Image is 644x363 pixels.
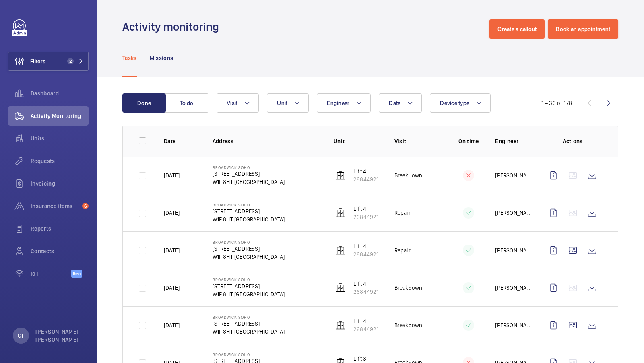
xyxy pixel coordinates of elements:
span: Filters [30,57,45,65]
p: [PERSON_NAME] [495,171,531,179]
button: Date [379,93,422,113]
button: Done [122,93,166,113]
h1: Activity monitoring [122,19,224,34]
button: Unit [267,93,309,113]
p: [PERSON_NAME] [495,321,531,329]
p: W1F 8HT [GEOGRAPHIC_DATA] [213,328,285,336]
p: W1F 8HT [GEOGRAPHIC_DATA] [213,215,285,223]
p: [STREET_ADDRESS] [213,320,285,328]
p: Broadwick Soho [213,315,285,320]
button: Create a callout [489,19,545,39]
span: Requests [31,157,89,165]
p: Lift 4 [353,167,378,175]
span: Insurance items [31,202,79,210]
p: [PERSON_NAME] [PERSON_NAME] [35,328,84,344]
p: Broadwick Soho [213,240,285,245]
span: Units [31,134,89,142]
button: Engineer [317,93,371,113]
p: Broadwick Soho [213,352,285,357]
p: Unit [334,137,382,145]
p: [DATE] [164,284,180,292]
p: [DATE] [164,246,180,254]
img: elevator.svg [336,245,345,255]
img: elevator.svg [336,283,345,293]
p: 26844921 [353,325,378,333]
p: [DATE] [164,209,180,217]
span: Unit [277,100,287,106]
p: Breakdown [394,284,423,292]
p: Tasks [122,54,137,62]
p: Repair [394,209,411,217]
span: Beta [71,270,82,278]
p: 26844921 [353,288,378,296]
p: [DATE] [164,171,180,179]
span: 2 [67,58,74,64]
p: Broadwick Soho [213,165,285,170]
button: Book an appointment [548,19,618,39]
p: [STREET_ADDRESS] [213,170,285,178]
span: Activity Monitoring [31,112,89,120]
button: To do [165,93,208,113]
p: Visit [394,137,442,145]
span: Engineer [327,100,349,106]
p: Lift 4 [353,242,378,250]
p: [STREET_ADDRESS] [213,245,285,253]
p: [STREET_ADDRESS] [213,282,285,290]
p: On time [455,137,482,145]
p: Breakdown [394,321,423,329]
span: Device type [440,100,469,106]
p: Lift 4 [353,317,378,325]
p: [PERSON_NAME] [495,246,531,254]
span: Invoicing [31,179,89,188]
p: Lift 4 [353,205,378,213]
span: IoT [31,270,71,278]
p: 26844921 [353,213,378,221]
img: elevator.svg [336,208,345,218]
p: W1F 8HT [GEOGRAPHIC_DATA] [213,253,285,261]
p: Engineer [495,137,531,145]
span: Contacts [31,247,89,255]
button: Filters2 [8,52,89,71]
span: Date [389,100,400,106]
span: Reports [31,225,89,233]
p: 26844921 [353,250,378,258]
p: Broadwick Soho [213,202,285,207]
p: CT [18,332,24,340]
p: Breakdown [394,171,423,179]
p: [STREET_ADDRESS] [213,207,285,215]
button: Visit [217,93,259,113]
p: W1F 8HT [GEOGRAPHIC_DATA] [213,290,285,298]
p: [PERSON_NAME] [495,209,531,217]
p: 26844921 [353,175,378,184]
div: 1 – 30 of 178 [541,99,572,107]
img: elevator.svg [336,320,345,330]
span: Visit [227,100,237,106]
p: [PERSON_NAME] [495,284,531,292]
p: Lift 4 [353,280,378,288]
p: Broadwick Soho [213,277,285,282]
p: Repair [394,246,411,254]
img: elevator.svg [336,171,345,180]
p: Address [213,137,321,145]
p: Missions [150,54,173,62]
p: Date [164,137,200,145]
span: 6 [82,203,89,209]
span: Dashboard [31,89,89,97]
p: Actions [544,137,602,145]
button: Device type [430,93,491,113]
p: Lift 3 [353,355,377,363]
p: [DATE] [164,321,180,329]
p: W1F 8HT [GEOGRAPHIC_DATA] [213,178,285,186]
